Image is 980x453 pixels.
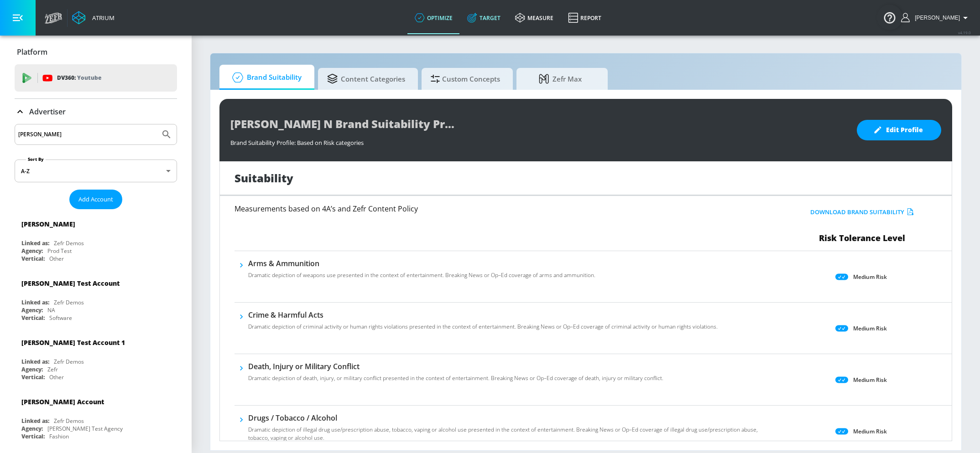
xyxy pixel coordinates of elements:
[15,272,177,324] div: [PERSON_NAME] Test AccountLinked as:Zefr DemosAgency:NAVertical:Software
[15,331,177,383] div: [PERSON_NAME] Test Account 1Linked as:Zefr DemosAgency:ZefrVertical:Other
[49,314,72,322] div: Software
[561,1,609,34] a: Report
[248,374,663,382] p: Dramatic depiction of death, injury, or military conflict presented in the context of entertainme...
[47,365,58,373] div: Zefr
[853,375,887,385] p: Medium Risk
[15,39,177,65] div: Platform
[857,120,941,140] button: Edit Profile
[248,258,595,285] div: Arms & AmmunitionDramatic depiction of weapons use presented in the context of entertainment. Bre...
[248,271,595,279] p: Dramatic depiction of weapons use presented in the context of entertainment. Breaking News or Op–...
[21,239,49,247] div: Linked as:
[29,107,66,117] p: Advertiser
[17,47,47,57] p: Platform
[901,12,971,23] button: [PERSON_NAME]
[819,232,905,243] span: Risk Tolerance Level
[21,417,49,425] div: Linked as:
[248,361,663,371] h6: Death, Injury or Military Conflict
[248,258,595,268] h6: Arms & Ammunition
[327,68,405,90] span: Content Categories
[460,1,508,34] a: Target
[230,134,848,147] div: Brand Suitability Profile: Based on Risk categories
[47,306,55,314] div: NA
[21,247,43,255] div: Agency:
[156,124,177,144] button: Submit Search
[911,15,960,21] span: login as: rachel.berman@zefr.com
[235,170,293,185] h1: Suitability
[853,427,887,436] p: Medium Risk
[21,373,45,381] div: Vertical:
[15,64,177,92] div: DV360: Youtube
[248,361,663,388] div: Death, Injury or Military ConflictDramatic depiction of death, injury, or military conflict prese...
[21,220,75,228] div: [PERSON_NAME]
[21,338,125,347] div: [PERSON_NAME] Test Account 1
[248,310,718,320] h6: Crime & Harmful Acts
[54,239,84,247] div: Zefr Demos
[21,255,45,263] div: Vertical:
[229,67,302,88] span: Brand Suitability
[15,213,177,265] div: [PERSON_NAME]Linked as:Zefr DemosAgency:Prod TestVertical:Other
[26,156,46,162] label: Sort By
[54,417,84,425] div: Zefr Demos
[853,324,887,333] p: Medium Risk
[21,432,45,440] div: Vertical:
[21,365,43,373] div: Agency:
[18,129,156,140] input: Search by name
[15,160,177,182] div: A-Z
[21,425,43,432] div: Agency:
[57,73,101,83] p: DV360:
[49,255,64,263] div: Other
[21,358,49,365] div: Linked as:
[47,425,123,432] div: [PERSON_NAME] Test Agency
[78,194,113,205] span: Add Account
[958,30,971,35] span: v 4.19.0
[853,272,887,282] p: Medium Risk
[21,306,43,314] div: Agency:
[248,323,718,331] p: Dramatic depiction of criminal activity or human rights violations presented in the context of en...
[875,124,923,136] span: Edit Profile
[808,205,916,219] button: Download Brand Suitability
[89,14,115,22] div: Atrium
[47,247,72,255] div: Prod Test
[54,299,84,306] div: Zefr Demos
[69,190,122,209] button: Add Account
[248,413,759,448] div: Drugs / Tobacco / AlcoholDramatic depiction of illegal drug use/prescription abuse, tobacco, vapi...
[21,299,49,306] div: Linked as:
[21,397,104,406] div: [PERSON_NAME] Account
[877,5,902,30] button: Open Resource Center
[21,314,45,322] div: Vertical:
[49,373,64,381] div: Other
[21,279,120,288] div: [PERSON_NAME] Test Account
[407,1,460,34] a: optimize
[49,432,69,440] div: Fashion
[526,68,595,90] span: Zefr Max
[508,1,561,34] a: measure
[235,205,713,212] h6: Measurements based on 4A’s and Zefr Content Policy
[15,391,177,443] div: [PERSON_NAME] AccountLinked as:Zefr DemosAgency:[PERSON_NAME] Test AgencyVertical:Fashion
[248,413,759,423] h6: Drugs / Tobacco / Alcohol
[54,358,84,365] div: Zefr Demos
[15,99,177,124] div: Advertiser
[431,68,500,90] span: Custom Concepts
[77,73,101,82] p: Youtube
[248,310,718,336] div: Crime & Harmful ActsDramatic depiction of criminal activity or human rights violations presented ...
[72,11,115,25] a: Atrium
[248,426,759,442] p: Dramatic depiction of illegal drug use/prescription abuse, tobacco, vaping or alcohol use present...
